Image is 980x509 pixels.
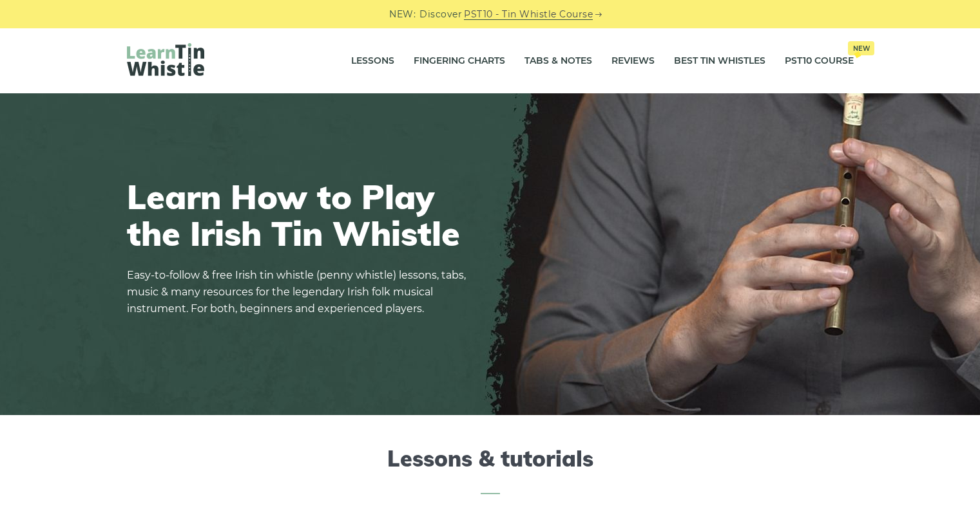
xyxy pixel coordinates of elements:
a: Best Tin Whistles [674,45,765,77]
p: Easy-to-follow & free Irish tin whistle (penny whistle) lessons, tabs, music & many resources for... [127,267,475,317]
span: New [848,41,874,55]
a: Fingering Charts [414,45,505,77]
h1: Learn How to Play the Irish Tin Whistle [127,178,475,252]
a: Lessons [351,45,394,77]
a: PST10 CourseNew [785,45,854,77]
a: Reviews [611,45,655,77]
h2: Lessons & tutorials [127,446,854,494]
img: LearnTinWhistle.com [127,43,204,76]
a: Tabs & Notes [524,45,592,77]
